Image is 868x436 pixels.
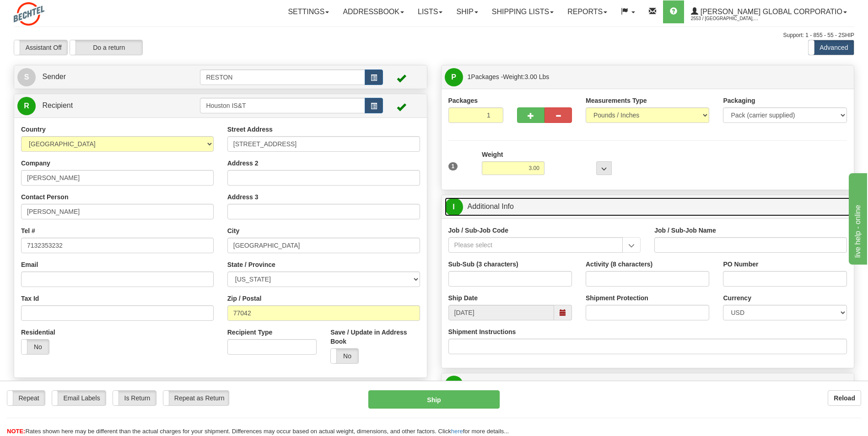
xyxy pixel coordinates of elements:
span: [PERSON_NAME] Global Corporatio [698,8,842,16]
label: Currency [723,293,751,303]
label: Weight [482,150,503,159]
label: Do a return [70,40,142,55]
div: live help - online [7,5,85,16]
a: Shipping lists [485,0,561,23]
span: Weight: [503,73,549,80]
iframe: chat widget [847,171,867,265]
span: Recipient [42,101,73,109]
a: Lists [411,0,449,23]
label: Email Labels [52,391,106,405]
label: Measurements Type [586,96,647,105]
label: Activity (8 characters) [586,260,652,269]
label: Tel # [21,226,35,235]
label: No [331,349,358,363]
label: Shipment Protection [586,293,648,303]
label: Shipment Instructions [448,327,516,336]
span: R [17,97,36,115]
img: logo2553.jpg [14,2,44,26]
label: State / Province [227,260,275,269]
span: I [445,198,463,216]
label: Tax Id [21,294,39,303]
label: Contact Person [21,192,68,202]
span: 3.00 [525,73,537,80]
div: ... [596,161,612,175]
label: Street Address [227,125,273,134]
a: S Sender [17,68,200,86]
label: Company [21,159,50,168]
input: Please select [448,237,623,253]
label: Advanced [809,40,854,55]
span: 1 [448,162,458,170]
span: 1 [468,73,471,80]
a: Addressbook [336,0,411,23]
label: Recipient Type [227,328,273,337]
span: Sender [42,73,66,80]
label: Zip / Postal [227,294,262,303]
label: PO Number [723,260,758,269]
span: Lbs [539,73,550,80]
label: Save / Update in Address Book [330,328,420,346]
label: City [227,226,239,235]
div: Support: 1 - 855 - 55 - 2SHIP [14,32,854,39]
span: S [17,68,36,86]
a: here [451,428,463,435]
label: Packages [448,96,478,105]
a: [PERSON_NAME] Global Corporatio 2553 / [GEOGRAPHIC_DATA], [PERSON_NAME] [684,0,854,23]
label: Is Return [113,391,156,405]
a: P 1Packages -Weight:3.00 Lbs [445,68,851,86]
input: Sender Id [200,69,365,85]
label: Assistant Off [14,40,67,55]
a: Ship [449,0,485,23]
span: NOTE: [7,428,25,435]
label: No [22,340,49,354]
label: Repeat [7,391,45,405]
label: Repeat as Return [163,391,229,405]
label: Ship Date [448,293,478,303]
span: P [445,68,463,86]
label: Residential [21,328,55,337]
input: Recipient Id [200,98,365,113]
label: Job / Sub-Job Code [448,226,508,235]
b: Reload [834,394,855,402]
label: Packaging [723,96,755,105]
button: Ship [368,390,499,409]
span: $ [445,376,463,394]
span: 2553 / [GEOGRAPHIC_DATA], [PERSON_NAME] [691,14,760,23]
a: IAdditional Info [445,197,851,216]
label: Address 3 [227,192,259,202]
label: Email [21,260,38,269]
label: Address 2 [227,159,259,168]
a: $Rates [445,376,851,394]
label: Sub-Sub (3 characters) [448,260,518,269]
button: Reload [828,390,861,406]
span: Packages - [468,68,550,86]
label: Country [21,125,46,134]
input: Enter a location [227,136,420,152]
a: Reports [561,0,614,23]
a: Settings [281,0,336,23]
a: R Recipient [17,96,180,115]
label: Job / Sub-Job Name [654,226,716,235]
